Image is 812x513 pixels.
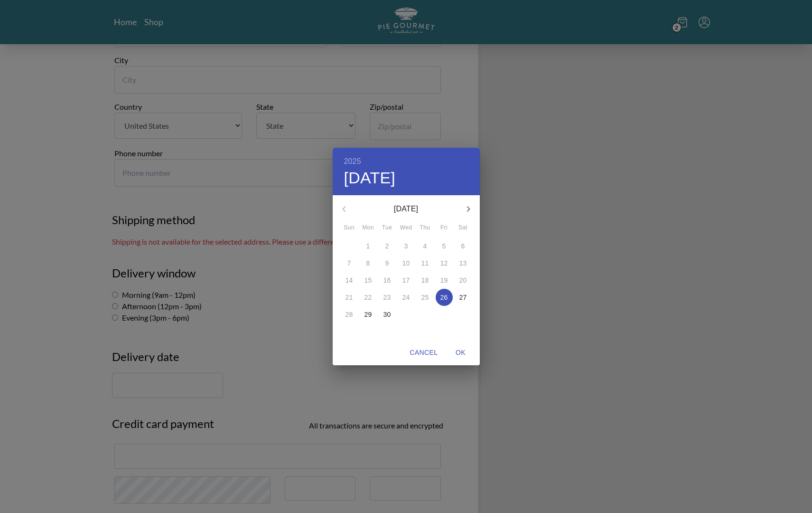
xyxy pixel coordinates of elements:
[364,310,372,319] p: 29
[379,223,396,233] span: Tue
[355,203,457,215] p: [DATE]
[341,223,358,233] span: Sun
[360,306,377,323] button: 29
[455,223,472,233] span: Sat
[436,223,453,233] span: Fri
[459,293,467,302] p: 27
[446,344,476,361] button: OK
[383,310,391,319] p: 30
[455,289,472,306] button: 27
[344,168,396,188] button: [DATE]
[406,344,441,361] button: Cancel
[344,155,361,168] button: 2025
[449,347,472,359] span: OK
[410,347,438,359] span: Cancel
[360,223,377,233] span: Mon
[379,306,396,323] button: 30
[417,223,434,233] span: Thu
[436,289,453,306] button: 26
[398,223,415,233] span: Wed
[440,293,448,302] p: 26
